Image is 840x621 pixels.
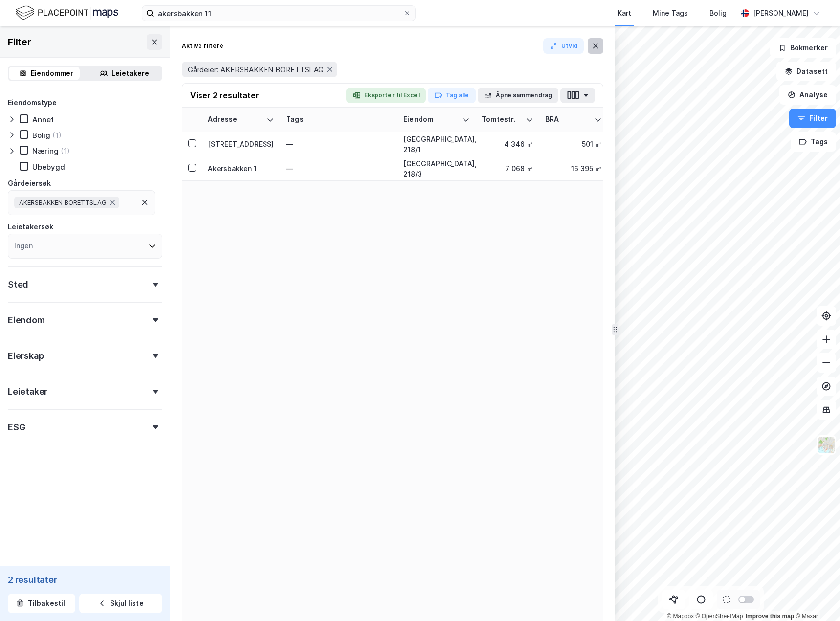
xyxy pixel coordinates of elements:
[779,85,836,105] button: Analyse
[403,115,458,124] div: Eiendom
[286,136,392,152] div: —
[61,146,70,155] div: (1)
[478,88,559,103] button: Åpne sammendrag
[746,613,794,620] a: Improve this map
[8,386,47,398] div: Leietaker
[403,134,470,155] div: [GEOGRAPHIC_DATA], 218/1
[286,161,392,177] div: —
[8,34,31,50] div: Filter
[545,139,602,149] div: 501 ㎡
[696,613,743,620] a: OpenStreetMap
[791,574,840,621] iframe: Chat Widget
[208,115,263,124] div: Adresse
[52,131,62,140] div: (1)
[8,574,162,586] div: 2 resultater
[8,97,57,109] div: Eiendomstype
[188,65,324,74] span: Gårdeier: AKERSBAKKEN BORETTSLAG
[789,109,836,128] button: Filter
[32,162,65,172] div: Ubebygd
[31,67,73,79] div: Eiendommer
[154,6,403,21] input: Søk på adresse, matrikkel, gårdeiere, leietakere eller personer
[482,115,522,124] div: Tomtestr.
[753,7,809,19] div: [PERSON_NAME]
[32,131,50,140] div: Bolig
[482,163,533,174] div: 7 068 ㎡
[16,4,118,22] img: logo.f888ab2527a4732fd821a326f86c7f29.svg
[8,421,25,433] div: ESG
[111,67,149,79] div: Leietakere
[208,163,274,174] div: Akersbakken 1
[8,221,53,233] div: Leietakersøk
[208,139,274,149] div: [STREET_ADDRESS]
[428,88,476,103] button: Tag alle
[346,88,426,103] button: Eksporter til Excel
[19,199,107,206] span: AKERSBAKKEN BORETTSLAG
[817,436,836,454] img: Z
[482,139,533,149] div: 4 346 ㎡
[8,350,44,362] div: Eierskap
[403,158,470,179] div: [GEOGRAPHIC_DATA], 218/3
[14,240,33,252] div: Ingen
[286,115,392,124] div: Tags
[190,89,259,101] div: Viser 2 resultater
[8,177,51,189] div: Gårdeiersøk
[709,7,727,19] div: Bolig
[8,279,28,290] div: Sted
[182,42,223,50] div: Aktive filtere
[776,62,836,81] button: Datasett
[8,594,75,613] button: Tilbakestill
[8,314,45,326] div: Eiendom
[653,7,688,19] div: Mine Tags
[791,132,836,152] button: Tags
[79,594,162,613] button: Skjul liste
[32,115,54,124] div: Annet
[545,115,590,124] div: BRA
[32,146,59,155] div: Næring
[543,38,584,54] button: Utvid
[667,613,694,620] a: Mapbox
[791,574,840,621] div: Kontrollprogram for chat
[618,7,631,19] div: Kart
[545,163,602,174] div: 16 395 ㎡
[770,38,836,58] button: Bokmerker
